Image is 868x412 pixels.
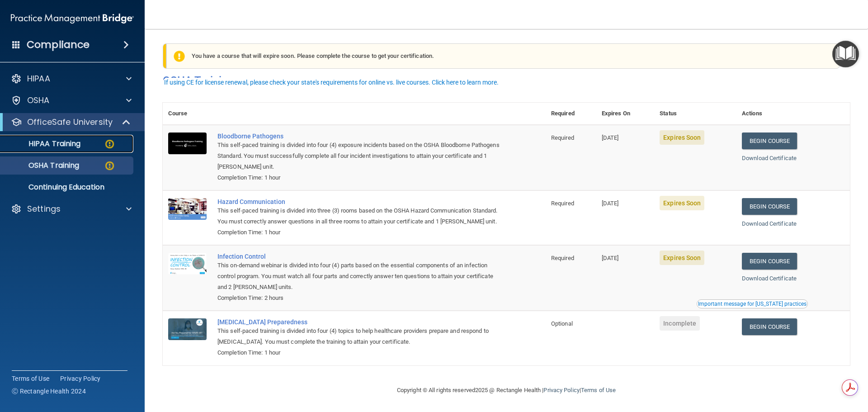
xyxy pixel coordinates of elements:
[742,318,797,335] a: Begin Course
[660,196,704,210] span: Expires Soon
[581,387,616,393] a: Terms of Use
[6,183,129,192] p: Continuing Education
[217,293,500,303] div: Completion Time: 2 hours
[654,103,736,125] th: Status
[174,51,185,62] img: exclamation-circle-solid-warning.7ed2984d.png
[551,320,573,327] span: Optional
[104,160,115,171] img: warning-circle.0cc9ac19.png
[660,251,704,265] span: Expires Soon
[742,253,797,270] a: Begin Course
[742,133,797,149] a: Begin Course
[742,220,797,227] a: Download Certificate
[163,78,500,87] button: If using CE for license renewal, please check your state's requirements for online vs. live cours...
[698,301,807,307] div: Important message for [US_STATE] practices
[217,253,500,260] a: Infection Control
[27,204,61,214] p: Settings
[27,95,50,106] p: OSHA
[6,139,80,148] p: HIPAA Training
[742,275,797,282] a: Download Certificate
[163,103,212,125] th: Course
[217,140,500,172] div: This self-paced training is divided into four (4) exposure incidents based on the OSHA Bloodborne...
[217,227,500,238] div: Completion Time: 1 hour
[12,387,86,396] span: Ⓒ Rectangle Health 2024
[217,260,500,293] div: This on-demand webinar is divided into four (4) parts based on the essential components of an inf...
[602,200,619,207] span: [DATE]
[11,117,131,128] a: OfficeSafe University
[551,134,574,141] span: Required
[11,95,132,106] a: OSHA
[602,134,619,141] span: [DATE]
[104,138,115,150] img: warning-circle.0cc9ac19.png
[27,117,113,128] p: OfficeSafe University
[551,255,574,261] span: Required
[60,374,101,383] a: Privacy Policy
[11,9,134,28] img: PMB logo
[163,74,850,87] h4: OSHA Training
[164,79,499,85] div: If using CE for license renewal, please check your state's requirements for online vs. live cours...
[596,103,654,125] th: Expires On
[27,38,90,51] h4: Compliance
[546,103,596,125] th: Required
[217,198,500,205] a: Hazard Communication
[341,376,671,405] div: Copyright © All rights reserved 2025 @ Rectangle Health | |
[551,200,574,207] span: Required
[660,316,700,331] span: Incomplete
[166,43,840,69] div: You have a course that will expire soon. Please complete the course to get your certification.
[12,374,49,383] a: Terms of Use
[11,73,132,84] a: HIPAA
[660,130,704,145] span: Expires Soon
[6,161,79,170] p: OSHA Training
[11,204,132,214] a: Settings
[217,326,500,347] div: This self-paced training is divided into four (4) topics to help healthcare providers prepare and...
[697,299,808,308] button: Read this if you are a dental practitioner in the state of CA
[217,172,500,183] div: Completion Time: 1 hour
[543,387,579,393] a: Privacy Policy
[742,155,797,161] a: Download Certificate
[217,205,500,227] div: This self-paced training is divided into three (3) rooms based on the OSHA Hazard Communication S...
[27,73,50,84] p: HIPAA
[742,198,797,215] a: Begin Course
[217,347,500,358] div: Completion Time: 1 hour
[736,103,850,125] th: Actions
[602,255,619,261] span: [DATE]
[217,318,500,326] a: [MEDICAL_DATA] Preparedness
[832,41,859,67] button: Open Resource Center
[217,133,500,140] a: Bloodborne Pathogens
